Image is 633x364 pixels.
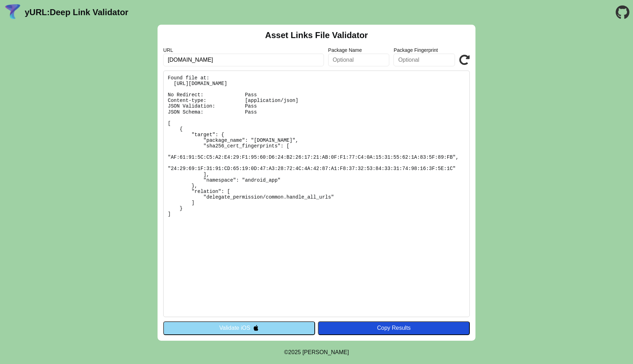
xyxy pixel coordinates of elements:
[4,3,22,22] img: yURL Logo
[25,7,128,17] a: yURL:Deep Link Validator
[328,47,390,53] label: Package Name
[288,349,301,355] span: 2025
[284,341,349,364] footer: ©
[394,47,455,53] label: Package Fingerprint
[302,349,349,355] a: Michael Ibragimchayev's Personal Site
[163,47,324,53] label: URL
[163,321,315,335] button: Validate iOS
[163,54,324,66] input: Required
[163,71,470,317] pre: Found file at: [URL][DOMAIN_NAME] No Redirect: Pass Content-type: [application/json] JSON Validat...
[394,54,455,66] input: Optional
[265,30,368,40] h2: Asset Links File Validator
[318,321,470,335] button: Copy Results
[328,54,390,66] input: Optional
[253,325,259,331] img: appleIcon.svg
[321,325,466,331] div: Copy Results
